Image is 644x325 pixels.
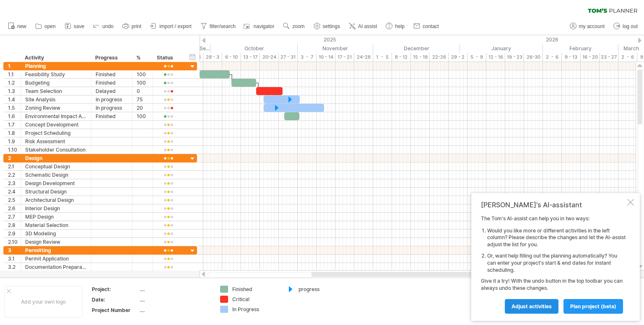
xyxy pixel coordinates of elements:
div: 10 - 14 [317,53,335,62]
div: February 2026 [543,44,618,53]
div: Status [157,54,179,62]
div: Environmental Impact Assessment [25,112,87,120]
div: 3D Modeling [25,230,87,237]
div: 20-24 [260,53,279,62]
div: 2.4 [8,188,21,196]
span: save [74,23,84,29]
div: Interior Design [25,204,87,212]
div: Site Analysis [25,95,87,103]
a: zoom [281,21,307,32]
div: 3 [8,246,21,254]
div: Delayed [96,87,128,95]
div: Design Review [25,238,87,246]
div: 12 - 16 [486,53,505,62]
a: new [6,21,29,32]
div: Material Selection [25,221,87,229]
div: Permit Application [25,255,87,263]
div: Zoning Review [25,104,87,112]
span: import / export [159,23,192,29]
div: progress [299,286,344,293]
div: November 2025 [298,44,373,53]
div: Critical [232,296,278,303]
li: Or, want help filling out the planning automatically? You can enter your project's start & end da... [487,253,626,273]
div: Architectural Design [25,196,87,204]
div: 9 - 13 [562,53,581,62]
div: 1 - 5 [373,53,392,62]
div: Planning [25,62,87,70]
div: Finished [96,112,128,120]
div: Project Number [92,307,138,314]
div: 2.10 [8,238,21,246]
div: 29 - 2 [449,53,467,62]
div: Feasibility Study [25,70,87,78]
div: 1.1 [8,70,21,78]
div: MEP Design [25,213,87,221]
div: 2.2 [8,171,21,179]
div: Documentation Preparation [25,263,87,271]
div: 15 - 19 [411,53,430,62]
div: Permitting [25,246,87,254]
div: 2.7 [8,213,21,221]
div: 2.6 [8,204,21,212]
div: 16 - 20 [581,53,600,62]
div: Budgeting [25,79,87,87]
div: 26-30 [524,53,543,62]
div: 100 [137,112,148,120]
div: 2.5 [8,196,21,204]
div: Add your own logo [4,286,83,317]
div: 1 [8,62,21,70]
span: filter/search [210,23,236,29]
div: In Progress [232,306,278,313]
span: zoom [292,23,304,29]
div: 100 [137,79,148,87]
span: settings [323,23,340,29]
span: contact [423,23,439,29]
div: 1.7 [8,121,21,129]
div: 0 [137,87,148,95]
div: Risk Assessment [25,137,87,145]
div: Project Scheduling [25,129,87,137]
div: January 2026 [460,44,543,53]
div: 6 - 10 [222,53,241,62]
div: 19 - 23 [505,53,524,62]
span: print [132,23,141,29]
div: In progress [96,104,128,112]
a: undo [91,21,116,32]
div: Finished [96,79,128,87]
div: 1.10 [8,146,21,154]
div: Design Development [25,179,87,187]
div: 3.2 [8,263,21,271]
div: 3.1 [8,255,21,263]
span: navigator [254,23,274,29]
a: save [62,21,87,32]
span: my account [579,23,605,29]
div: Activity [25,54,86,62]
div: 2 - 6 [543,53,562,62]
a: filter/search [198,21,238,32]
a: log out [611,21,640,32]
div: Conceptual Design [25,162,87,170]
a: contact [411,21,441,32]
div: .... [140,286,210,293]
div: Project: [92,286,138,293]
div: 1.4 [8,95,21,103]
div: Finished [96,70,128,78]
div: December 2025 [373,44,460,53]
span: undo [102,23,114,29]
a: AI assist [347,21,379,32]
div: Structural Design [25,188,87,196]
div: Stakeholder Consultation [25,146,87,154]
div: % [136,54,148,62]
div: .... [140,307,210,314]
a: navigator [242,21,277,32]
div: Schematic Design [25,171,87,179]
div: 75 [137,95,148,103]
div: Design [25,154,87,162]
a: Adjust activities [505,299,558,314]
div: 1.9 [8,137,21,145]
div: 2.9 [8,230,21,237]
div: 5 - 9 [467,53,486,62]
div: 1.3 [8,87,21,95]
a: print [120,21,144,32]
span: open [44,23,56,29]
